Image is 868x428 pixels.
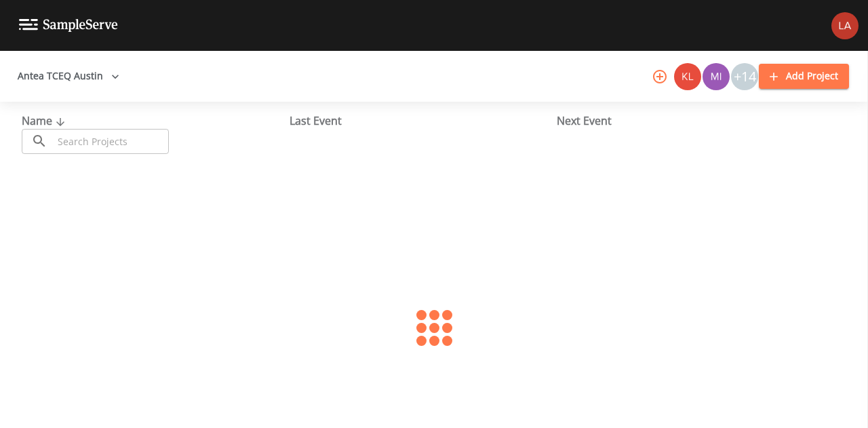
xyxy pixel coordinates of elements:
span: Name [22,113,68,128]
button: Add Project [759,64,849,89]
div: Miriaha Caddie [702,63,730,90]
div: Next Event [557,113,825,129]
img: 9c4450d90d3b8045b2e5fa62e4f92659 [674,63,701,90]
button: Antea TCEQ Austin [12,64,125,89]
img: cf6e799eed601856facf0d2563d1856d [831,12,859,39]
input: Search Projects [53,129,169,154]
div: Kler Teran [673,63,702,90]
div: +14 [731,63,758,90]
div: Last Event [290,113,557,129]
img: a1ea4ff7c53760f38bef77ef7c6649bf [703,63,730,90]
img: logo [19,19,118,32]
